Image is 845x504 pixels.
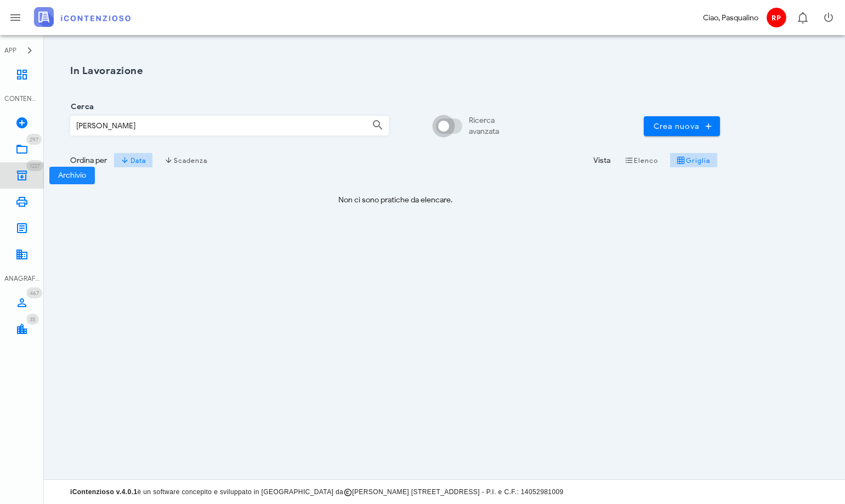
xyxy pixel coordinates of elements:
[26,314,39,325] span: Distintivo
[67,101,94,112] label: Cerca
[70,155,107,166] div: Ordina per
[653,121,711,131] span: Crea nuova
[469,115,499,137] div: Ricerca avanzata
[26,134,42,145] span: Distintivo
[70,488,137,496] strong: iContenzioso v.4.0.1
[30,316,36,323] span: 35
[30,290,39,297] span: 467
[121,156,145,165] span: Data
[26,160,43,171] span: Distintivo
[593,155,610,166] div: Vista
[30,162,40,169] span: 1227
[70,64,720,78] h1: In Lavorazione
[644,116,720,136] button: Crea nuova
[4,94,39,104] div: CONTENZIOSO
[71,116,350,135] input: Cerca
[70,194,720,206] p: Non ci sono pratiche da elencare.
[767,8,786,27] span: RP
[165,156,208,165] span: Scadenza
[703,12,758,24] div: Ciao, Pasqualino
[157,152,215,168] button: Scadenza
[617,152,665,168] button: Elenco
[677,156,711,165] span: Griglia
[26,287,42,298] span: Distintivo
[34,7,131,27] img: logo-text-2x.png
[670,152,718,168] button: Griglia
[114,152,153,168] button: Data
[763,4,789,31] button: RP
[30,136,38,143] span: 297
[625,156,659,165] span: Elenco
[4,274,39,284] div: ANAGRAFICA
[789,4,815,31] button: Distintivo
